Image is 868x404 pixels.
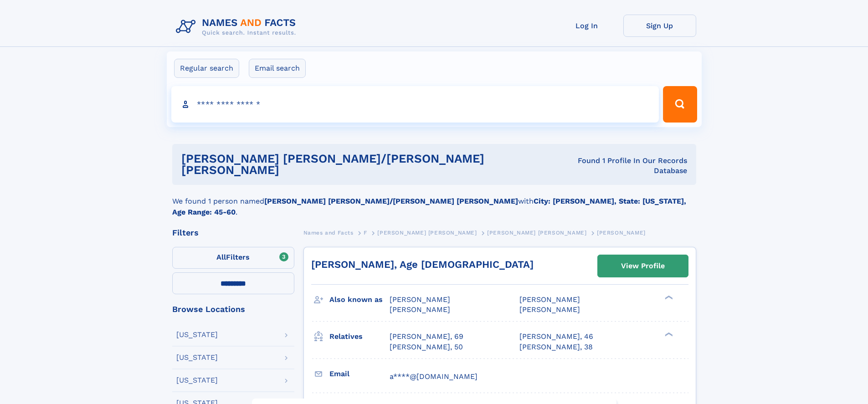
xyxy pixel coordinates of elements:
[176,377,218,384] div: [US_STATE]
[487,230,586,236] span: [PERSON_NAME] [PERSON_NAME]
[519,305,580,314] span: [PERSON_NAME]
[519,295,580,304] span: [PERSON_NAME]
[364,230,367,236] span: F
[216,253,226,261] span: All
[487,227,586,238] a: [PERSON_NAME] [PERSON_NAME]
[249,59,306,78] label: Email search
[377,230,477,236] span: [PERSON_NAME] [PERSON_NAME]
[377,227,477,238] a: [PERSON_NAME] [PERSON_NAME]
[663,86,697,123] button: Search Button
[598,255,688,277] a: View Profile
[329,292,390,307] h3: Also known as
[390,342,463,352] a: [PERSON_NAME], 50
[174,59,239,78] label: Regular search
[390,305,450,314] span: [PERSON_NAME]
[621,256,665,276] div: View Profile
[172,15,303,39] img: Logo Names and Facts
[390,295,450,304] span: [PERSON_NAME]
[597,230,646,236] span: [PERSON_NAME]
[550,15,623,37] a: Log In
[172,305,294,313] div: Browse Locations
[663,295,673,301] div: ❯
[303,227,354,238] a: Names and Facts
[172,197,686,216] b: City: [PERSON_NAME], State: [US_STATE], Age Range: 45-60
[663,332,673,338] div: ❯
[264,197,518,205] b: [PERSON_NAME] [PERSON_NAME]/[PERSON_NAME] [PERSON_NAME]
[172,229,294,237] div: Filters
[172,247,294,269] label: Filters
[364,227,367,238] a: F
[311,259,534,270] a: [PERSON_NAME], Age [DEMOGRAPHIC_DATA]
[554,156,687,176] div: Found 1 Profile In Our Records Database
[171,86,659,123] input: search input
[519,342,593,352] a: [PERSON_NAME], 38
[176,354,218,361] div: [US_STATE]
[329,366,390,382] h3: Email
[390,332,463,342] a: [PERSON_NAME], 69
[519,332,593,342] a: [PERSON_NAME], 46
[623,15,696,37] a: Sign Up
[329,329,390,344] h3: Relatives
[176,331,218,338] div: [US_STATE]
[181,153,554,176] h1: [PERSON_NAME] [PERSON_NAME]/[PERSON_NAME] [PERSON_NAME]
[172,185,696,218] div: We found 1 person named with .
